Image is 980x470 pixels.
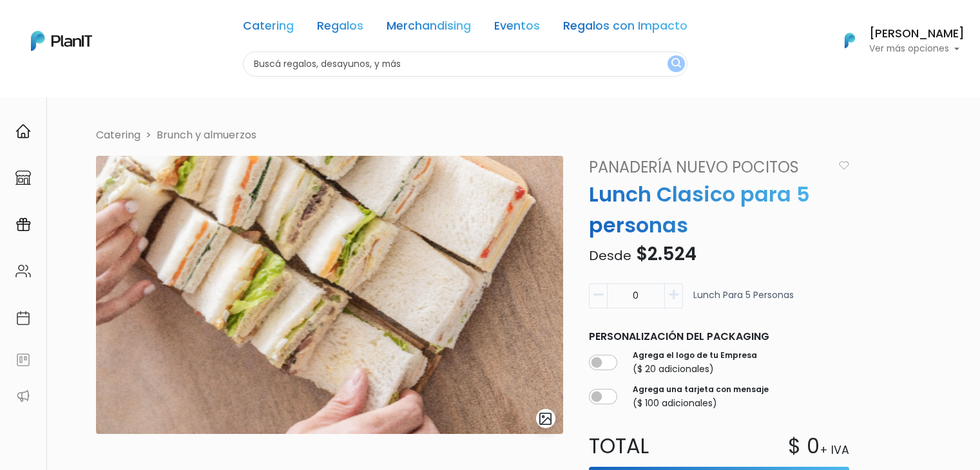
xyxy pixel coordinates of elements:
img: people-662611757002400ad9ed0e3c099ab2801c6687ba6c219adb57efc949bc21e19d.svg [15,263,31,279]
nav: breadcrumb [88,127,916,146]
img: home-e721727adea9d79c4d83392d1f703f7f8bce08238fde08b1acbfd93340b81755.svg [15,124,31,139]
a: Merchandising [387,21,471,36]
p: Lunch Clasico para 5 personas [581,179,857,241]
img: search_button-432b6d5273f82d61273b3651a40e1bd1b912527efae98b1b7a1b2c0702e16a8d.svg [671,58,681,70]
label: Agrega el logo de tu Empresa [633,350,757,361]
img: feedback-78b5a0c8f98aac82b08bfc38622c3050aee476f2c9584af64705fc4e61158814.svg [15,352,31,368]
a: Regalos con Impacto [563,21,687,36]
a: Catering [243,21,294,36]
img: heart_icon [839,161,849,170]
img: PlanIt Logo [836,26,864,55]
button: PlanIt Logo [PERSON_NAME] Ver más opciones [828,24,965,57]
img: Captura_de_pantalla_2025-07-25_110102.png [96,156,563,434]
input: Buscá regalos, desayunos, y más [243,52,687,77]
p: Total [581,431,719,462]
span: Desde [589,247,631,265]
p: Lunch para 5 personas [693,288,794,314]
img: campaigns-02234683943229c281be62815700db0a1741e53638e28bf9629b52c665b00959.svg [15,217,31,232]
p: ($ 100 adicionales) [633,397,769,410]
h6: [PERSON_NAME] [869,28,965,40]
a: Regalos [317,21,363,36]
a: Panadería Nuevo Pocitos [581,156,834,179]
p: Personalización del packaging [589,329,849,344]
p: $ 0 [788,431,820,462]
img: partners-52edf745621dab592f3b2c58e3bca9d71375a7ef29c3b500c9f145b62cc070d4.svg [15,388,31,404]
img: PlanIt Logo [31,31,92,51]
p: Ver más opciones [869,44,965,53]
p: + IVA [820,442,849,458]
span: $2.524 [636,241,697,267]
img: marketplace-4ceaa7011d94191e9ded77b95e3339b90024bf715f7c57f8cf31f2d8c509eaba.svg [15,170,31,185]
img: gallery-light [538,411,553,426]
a: Brunch y almuerzos [157,127,256,142]
p: ($ 20 adicionales) [633,362,757,376]
li: Catering [96,127,140,143]
label: Agrega una tarjeta con mensaje [633,384,769,395]
img: calendar-87d922413cdce8b2cf7b7f5f62616a5cf9e4887200fb71536465627b3292af00.svg [15,310,31,326]
a: Eventos [494,21,540,36]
